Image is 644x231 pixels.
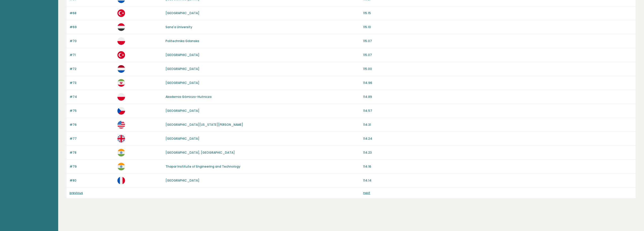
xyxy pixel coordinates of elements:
p: 114.24 [363,136,633,141]
p: 114.14 [363,178,633,183]
p: 115.07 [363,39,633,43]
a: [GEOGRAPHIC_DATA], [GEOGRAPHIC_DATA] [165,150,235,155]
a: [GEOGRAPHIC_DATA] [165,109,199,113]
a: Akademia Górniczo-Hutnicza [165,95,212,99]
p: 114.57 [363,109,633,113]
a: [GEOGRAPHIC_DATA] [165,136,199,141]
p: #78 [70,150,114,155]
p: 114.16 [363,164,633,169]
a: [GEOGRAPHIC_DATA] [165,67,199,71]
p: #77 [70,136,114,141]
img: pl.svg [117,93,125,101]
img: tr.svg [117,9,125,17]
p: 114.89 [363,95,633,99]
p: 115.15 [363,11,633,15]
a: [GEOGRAPHIC_DATA][US_STATE][PERSON_NAME] [165,122,243,127]
p: #76 [70,122,114,127]
img: in.svg [117,163,125,170]
p: 115.00 [363,67,633,71]
p: #72 [70,67,114,71]
p: #73 [70,81,114,85]
img: ir.svg [117,79,125,87]
a: Politechnika Gdanska [165,39,199,43]
img: gb.svg [117,135,125,143]
img: nl.svg [117,65,125,73]
p: 115.07 [363,53,633,57]
p: #69 [70,25,114,29]
a: previous [70,191,83,195]
a: next [363,191,370,195]
img: fr.svg [117,177,125,184]
p: #74 [70,95,114,99]
img: in.svg [117,149,125,156]
p: #70 [70,39,114,43]
a: [GEOGRAPHIC_DATA] [165,53,199,57]
p: 114.96 [363,81,633,85]
img: tr.svg [117,51,125,59]
p: #75 [70,109,114,113]
a: [GEOGRAPHIC_DATA] [165,11,199,15]
img: cz.svg [117,107,125,115]
p: 115.10 [363,25,633,29]
a: [GEOGRAPHIC_DATA] [165,178,199,183]
a: Thapar Institute of Engineering and Technology [165,164,240,169]
a: Sana'a University [165,25,192,29]
p: 114.23 [363,150,633,155]
p: #71 [70,53,114,57]
img: ye.svg [117,23,125,31]
img: pl.svg [117,37,125,45]
p: #68 [70,11,114,15]
img: us.svg [117,121,125,129]
p: 114.31 [363,122,633,127]
p: #79 [70,164,114,169]
a: [GEOGRAPHIC_DATA] [165,81,199,85]
p: #80 [70,178,114,183]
